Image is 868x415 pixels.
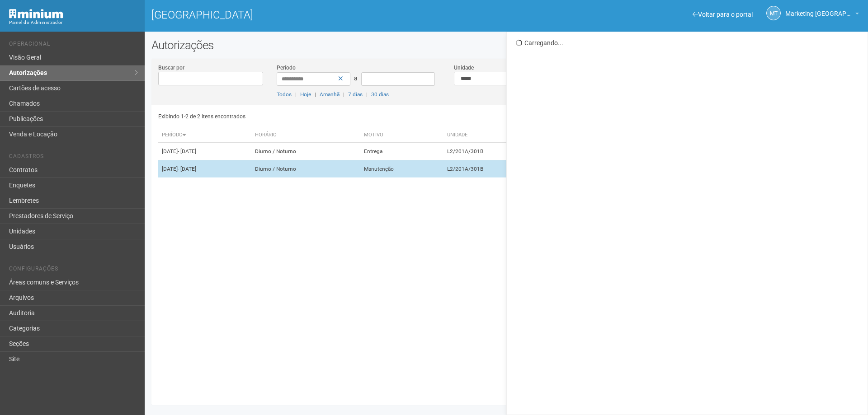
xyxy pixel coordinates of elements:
[158,64,184,72] label: Buscar por
[277,64,296,72] label: Período
[360,160,443,178] td: Manutenção
[360,128,443,143] th: Motivo
[295,91,297,98] span: |
[443,128,541,143] th: Unidade
[9,41,138,50] li: Operacional
[300,91,311,98] a: Hoje
[516,39,861,47] div: Carregando...
[251,128,360,143] th: Horário
[158,128,251,143] th: Período
[366,91,368,98] span: |
[785,11,859,19] a: Marketing [GEOGRAPHIC_DATA]
[9,153,138,163] li: Cadastros
[785,1,853,17] span: Marketing Taquara Plaza
[9,19,138,27] div: Painel do Administrador
[151,38,861,52] h2: Autorizações
[693,11,753,18] a: Voltar para o portal
[251,143,360,160] td: Diurno / Noturno
[158,110,504,123] div: Exibindo 1-2 de 2 itens encontrados
[443,160,541,178] td: L2/201A/301B
[354,75,358,82] span: a
[178,148,196,154] span: - [DATE]
[360,143,443,160] td: Entrega
[348,91,363,98] a: 7 dias
[371,91,389,98] a: 30 dias
[277,91,292,98] a: Todos
[158,143,251,160] td: [DATE]
[320,91,340,98] a: Amanhã
[251,160,360,178] td: Diurno / Noturno
[766,6,781,20] a: MT
[158,160,251,178] td: [DATE]
[443,143,541,160] td: L2/201A/301B
[454,64,474,72] label: Unidade
[9,9,63,19] img: Minium
[9,266,138,275] li: Configurações
[151,9,500,21] h1: [GEOGRAPHIC_DATA]
[178,166,196,172] span: - [DATE]
[343,91,344,98] span: |
[315,91,316,98] span: |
